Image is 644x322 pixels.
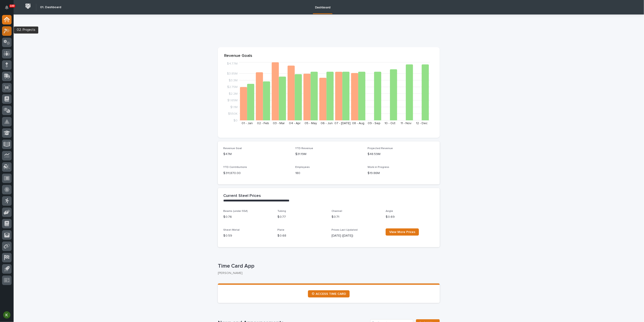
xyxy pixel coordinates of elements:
tspan: $2.2M [229,92,238,95]
p: Time Card App [218,263,438,269]
tspan: $550K [228,112,238,115]
img: Workspace Logo [24,2,32,10]
text: 08 - Aug [352,122,365,125]
tspan: $1.65M [227,99,238,102]
p: 180 [296,171,362,176]
tspan: $1.1M [230,106,238,109]
text: 05 - May [305,122,317,125]
tspan: $3.85M [227,72,238,75]
p: $ 0.69 [386,215,434,219]
p: $19.86M [368,171,434,176]
tspan: $2.75M [227,85,238,89]
span: View More Prices [389,230,415,234]
span: Projected Revenue [368,147,393,150]
text: 07 - [DATE] [334,122,351,125]
span: Beams (under 55#) [223,210,248,213]
p: Revenue Goals [224,53,433,58]
text: 03 - Mar [273,122,285,125]
text: 09 - Sep [368,122,381,125]
tspan: $0 [233,119,238,122]
text: 02 - Feb [257,122,269,125]
p: $31.19M [296,152,362,157]
text: 04 - Apr [289,122,301,125]
p: $ 0.71 [332,215,380,219]
p: $ 311,870.00 [223,171,290,176]
span: Employees [296,166,310,169]
text: 10 - Oct [385,122,396,125]
tspan: $3.3M [229,79,238,82]
span: Prices Last Updated [332,229,358,231]
span: Plate [277,229,284,231]
span: Sheet Metal [223,229,240,231]
text: 01 - Jan [242,122,253,125]
p: $ 0.76 [223,215,272,219]
p: $48.59M [368,152,434,157]
p: $47M [223,152,290,157]
span: Tubing [277,210,286,213]
p: $ 0.77 [277,215,326,219]
span: YTD Contributions [223,166,247,169]
a: View More Prices [386,228,419,236]
h2: Current Steel Prices [223,194,261,199]
h2: 01. Dashboard [40,5,61,9]
a: ⏲ ACCESS TIME CARD [308,290,350,298]
button: users-avatar [2,310,12,320]
text: 06 - Jun [321,122,333,125]
span: ⏲ ACCESS TIME CARD [312,292,346,295]
span: Channel [332,210,342,213]
div: Notifications100 [6,5,12,13]
span: YTD Revenue [296,147,313,150]
span: Revenue Goal [223,147,242,150]
p: [DATE] ([DATE]) [332,233,380,238]
p: $ 0.59 [223,233,272,238]
p: 100 [10,4,14,7]
tspan: $4.77M [227,62,238,65]
text: 12 - Dec [416,122,428,125]
p: $ 0.68 [277,233,326,238]
button: Notifications [2,3,12,12]
span: Angle [386,210,393,213]
p: [PERSON_NAME] [218,271,436,275]
span: Work in Progress [368,166,389,169]
text: 11 - Nov [401,122,411,125]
